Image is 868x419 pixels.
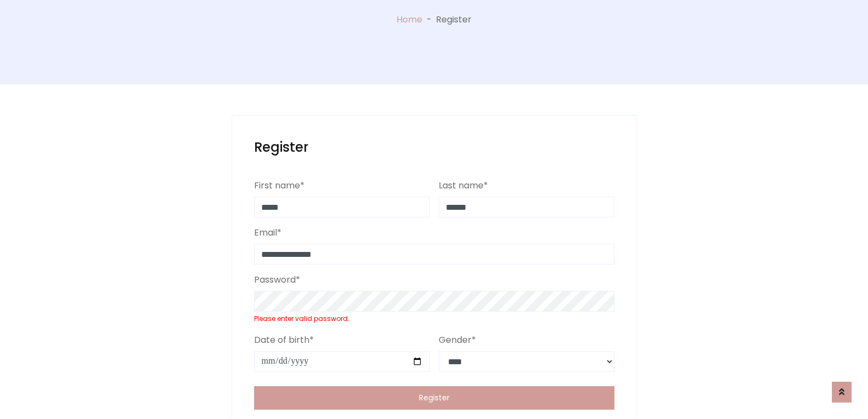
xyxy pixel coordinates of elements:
[396,13,422,26] a: Home
[254,226,281,239] label: Email*
[436,13,472,26] p: Register
[422,13,436,26] p: -
[254,273,300,286] label: Password*
[254,179,304,192] label: First name*
[254,386,614,410] button: Register
[439,334,476,347] label: Gender*
[254,334,314,347] label: Date of birth*
[439,179,488,192] label: Last name*
[254,314,349,323] span: Please enter valid password.
[254,137,614,157] h2: Register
